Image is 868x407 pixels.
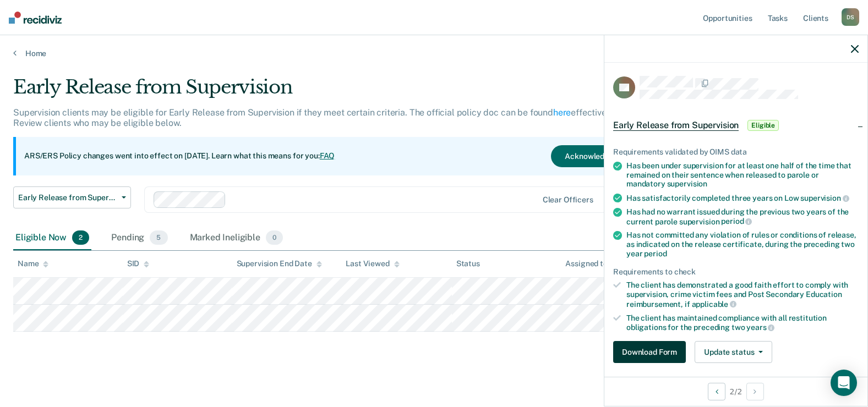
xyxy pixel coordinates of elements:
[613,341,690,363] a: Navigate to form link
[746,323,774,332] span: years
[150,230,167,245] span: 5
[613,147,859,157] div: Requirements validated by OIMS data
[644,249,667,258] span: period
[692,300,736,309] span: applicable
[708,383,725,400] button: Previous Opportunity
[456,259,480,268] div: Status
[604,377,867,406] div: 2 / 2
[626,230,859,258] div: Has not committed any violation of rules or conditions of release, as indicated on the release ce...
[553,107,571,118] a: here
[13,48,855,58] a: Home
[626,207,859,226] div: Has had no warrant issued during the previous two years of the current parole supervision
[831,370,857,396] div: Open Intercom Messenger
[626,161,859,189] div: Has been under supervision for at least one half of the time that remained on their sentence when...
[237,259,322,268] div: Supervision End Date
[695,341,772,363] button: Update status
[613,267,859,277] div: Requirements to check
[346,259,399,268] div: Last Viewed
[626,313,859,332] div: The client has maintained compliance with all restitution obligations for the preceding two
[109,226,170,250] div: Pending
[613,341,686,363] button: Download Form
[604,108,867,143] div: Early Release from SupervisionEligible
[613,120,739,131] span: Early Release from Supervision
[565,259,617,268] div: Assigned to
[9,12,62,24] img: Recidiviz
[626,280,859,309] div: The client has demonstrated a good faith effort to comply with supervision, crime victim fees and...
[320,151,335,160] a: FAQ
[13,107,638,128] p: Supervision clients may be eligible for Early Release from Supervision if they meet certain crite...
[72,230,89,245] span: 2
[13,226,91,250] div: Eligible Now
[626,193,859,203] div: Has satisfactorily completed three years on Low
[842,8,859,26] div: D S
[266,230,283,245] span: 0
[188,226,286,250] div: Marked Ineligible
[13,76,664,107] div: Early Release from Supervision
[721,217,752,226] span: period
[18,193,117,202] span: Early Release from Supervision
[746,383,764,400] button: Next Opportunity
[800,194,849,202] span: supervision
[18,259,48,268] div: Name
[24,151,335,162] p: ARS/ERS Policy changes went into effect on [DATE]. Learn what this means for you:
[127,259,150,268] div: SID
[551,145,656,167] button: Acknowledge & Close
[543,195,593,205] div: Clear officers
[667,179,707,188] span: supervision
[747,120,779,131] span: Eligible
